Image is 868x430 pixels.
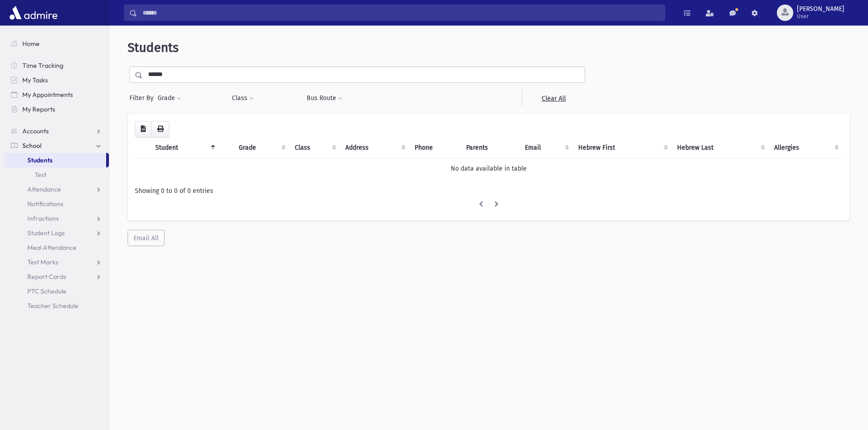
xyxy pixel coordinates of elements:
th: Address: activate to sort column ascending [340,137,409,158]
th: Student: activate to sort column descending [150,137,219,158]
span: Students [27,156,52,164]
a: Students [4,153,106,167]
img: AdmirePro [7,4,60,22]
a: Home [4,36,109,51]
span: Students [128,40,179,55]
span: PTC Schedule [27,287,67,295]
th: Email: activate to sort column ascending [519,137,573,158]
span: My Reports [22,105,55,113]
span: Notifications [27,200,63,208]
th: Parents [461,137,519,158]
span: Infractions [27,214,59,223]
a: Test Marks [4,255,109,269]
div: Showing 0 to 0 of 0 entries [135,186,842,196]
span: My Appointments [22,91,73,99]
a: Time Tracking [4,58,109,73]
a: Accounts [4,124,109,138]
span: My Tasks [22,76,48,84]
a: Infractions [4,211,109,226]
span: Meal Attendance [27,243,77,252]
a: My Appointments [4,87,109,102]
span: Accounts [22,127,49,135]
a: My Tasks [4,73,109,87]
span: Test Marks [27,258,58,266]
th: Hebrew First: activate to sort column ascending [573,137,671,158]
th: Grade: activate to sort column ascending [233,137,289,158]
span: User [797,13,844,20]
button: CSV [135,121,152,137]
input: Search [137,5,665,21]
th: Phone [409,137,461,158]
a: Report Cards [4,269,109,284]
span: Time Tracking [22,61,63,70]
a: Clear All [522,90,585,106]
span: Student Logs [27,229,65,237]
button: Print [151,121,169,137]
button: Email All [128,230,164,246]
span: Teacher Schedule [27,302,78,310]
a: Student Logs [4,226,109,240]
span: [PERSON_NAME] [797,5,844,13]
button: Class [231,90,254,106]
button: Bus Route [306,90,343,106]
th: Allergies: activate to sort column ascending [769,137,842,158]
th: Hebrew Last: activate to sort column ascending [672,137,769,158]
a: Meal Attendance [4,240,109,255]
a: School [4,138,109,153]
td: No data available in table [135,158,842,179]
a: Notifications [4,197,109,211]
a: My Reports [4,102,109,116]
span: Attendance [27,185,61,193]
span: Filter By [129,93,157,103]
span: School [22,142,41,150]
span: Home [22,40,40,48]
a: Teacher Schedule [4,298,109,313]
a: Test [4,167,109,182]
a: PTC Schedule [4,284,109,298]
button: Grade [157,90,182,106]
span: Report Cards [27,273,66,281]
th: Class: activate to sort column ascending [289,137,340,158]
a: Attendance [4,182,109,197]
